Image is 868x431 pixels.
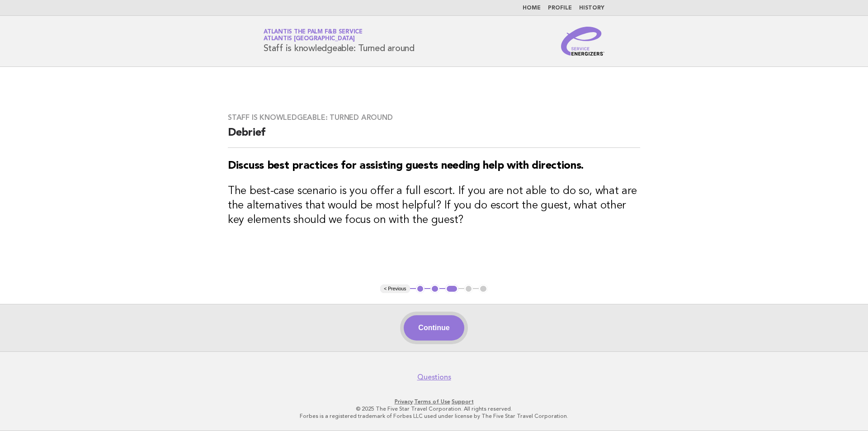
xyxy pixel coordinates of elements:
[264,29,363,42] a: Atlantis the Palm F&B ServiceAtlantis [GEOGRAPHIC_DATA]
[228,184,640,227] h3: The best-case scenario is you offer a full escort. If you are not able to do so, what are the alt...
[395,398,413,405] a: Privacy
[157,398,711,405] p: · ·
[380,284,410,294] button: < Previous
[430,284,439,294] button: 2
[228,113,640,122] h3: Staff is knowledgeable: Turned around
[523,5,541,11] a: Home
[157,405,711,412] p: © 2025 The Five Star Travel Corporation. All rights reserved.
[548,5,572,11] a: Profile
[579,5,604,11] a: History
[452,398,474,405] a: Support
[561,27,604,56] img: Service Energizers
[404,315,464,341] button: Continue
[228,161,584,171] strong: Discuss best practices for assisting guests needing help with directions.
[264,36,355,42] span: Atlantis [GEOGRAPHIC_DATA]
[157,412,711,420] p: Forbes is a registered trademark of Forbes LLC used under license by The Five Star Travel Corpora...
[417,373,451,382] a: Questions
[416,284,425,294] button: 1
[228,126,640,148] h2: Debrief
[445,284,458,294] button: 3
[414,398,450,405] a: Terms of Use
[264,29,415,53] h1: Staff is knowledgeable: Turned around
